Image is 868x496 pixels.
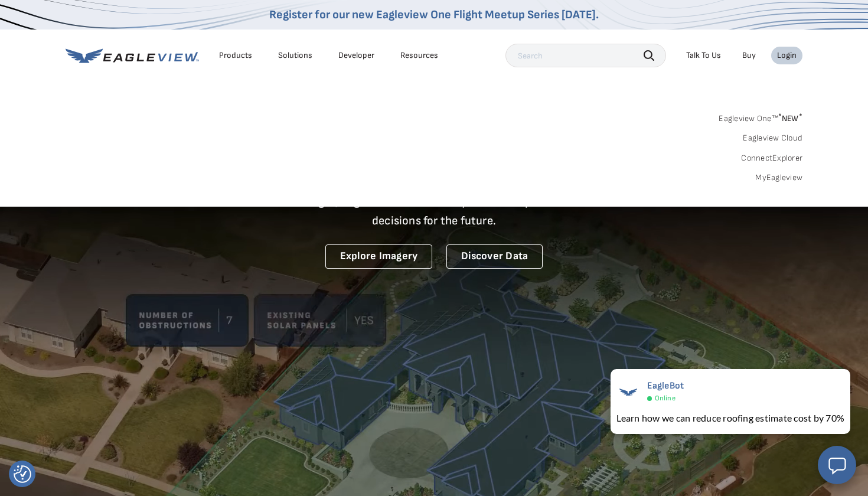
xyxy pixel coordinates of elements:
a: Explore Imagery [325,244,433,269]
img: EagleBot [616,380,640,404]
div: Login [777,50,797,61]
a: Buy [742,50,756,61]
div: Resources [400,50,438,61]
button: Open chat window [818,446,856,484]
span: EagleBot [647,380,684,391]
span: NEW [778,113,802,123]
a: Eagleview One™*NEW* [719,110,802,123]
a: Discover Data [446,244,543,269]
input: Search [505,44,666,67]
div: Talk To Us [686,50,721,61]
button: Consent Preferences [14,465,31,483]
a: ConnectExplorer [741,153,802,164]
div: Learn how we can reduce roofing estimate cost by 70% [616,411,844,425]
a: Eagleview Cloud [743,133,802,143]
div: Products [219,50,252,61]
div: Solutions [278,50,312,61]
span: Online [655,394,676,403]
a: Developer [338,50,374,61]
a: MyEagleview [755,172,802,183]
a: Register for our new Eagleview One Flight Meetup Series [DATE]. [269,8,599,22]
img: Revisit consent button [14,465,31,483]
